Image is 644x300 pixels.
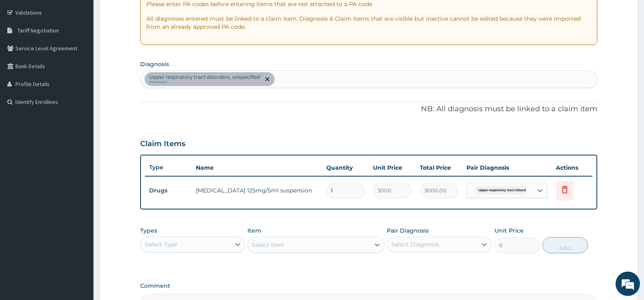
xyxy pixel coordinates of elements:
[140,283,597,289] label: Comment
[322,160,369,176] th: Quantity
[145,160,192,175] th: Type
[474,186,533,194] span: Upper respiratory tract disord...
[140,227,157,234] label: Types
[416,160,462,176] th: Total Price
[369,160,416,176] th: Unit Price
[140,104,597,114] p: NB: All diagnosis must be linked to a claim item
[145,183,192,198] td: Drugs
[192,160,322,176] th: Name
[391,240,439,248] div: Select Diagnosis
[146,15,591,31] p: All diagnoses entered must be linked to a claim item. Diagnosis & Claim Items that are visible bu...
[462,160,552,176] th: Pair Diagnosis
[387,227,429,235] label: Pair Diagnosis
[42,45,137,56] div: Chat with us now
[494,227,524,235] label: Unit Price
[552,160,592,176] th: Actions
[4,207,155,236] textarea: Type your message and hit 'Enter'
[192,182,322,199] td: [MEDICAL_DATA] 125mg/5ml suspension
[17,27,59,34] span: Tariff Negotiation
[264,76,271,83] span: remove selection option
[47,95,112,177] span: We're online!
[140,140,185,149] h3: Claim Items
[140,60,169,68] label: Diagnosis
[542,237,588,253] button: Add
[149,80,260,84] small: confirmed
[247,227,261,235] label: Item
[15,41,33,61] img: d_794563401_company_1708531726252_794563401
[145,240,177,248] div: Select Type
[149,74,260,80] p: Upper respiratory tract disorders, unspecified
[133,4,153,24] div: Minimize live chat window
